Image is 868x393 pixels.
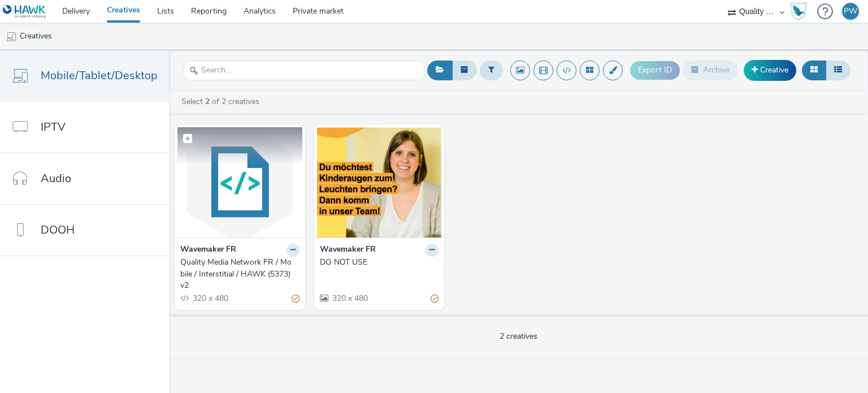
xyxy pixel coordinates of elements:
[317,127,442,237] img: DO NOT USE visual
[41,170,71,187] span: Audio
[431,292,439,304] div: Partially valid
[6,31,17,42] img: mobile
[744,60,796,80] a: Creative
[802,61,826,80] button: Grid
[844,3,857,20] div: PW
[180,96,264,107] a: Select of 2 creatives
[41,67,158,84] span: Mobile/Tablet/Desktop
[41,119,66,135] span: IPTV
[331,293,368,304] span: 320 x 480
[790,2,811,20] a: Hawk Academy
[500,331,537,342] span: 2 creatives
[180,244,236,257] strong: Wavemaker FR
[177,127,302,237] img: Quality Media Network FR / Mobile / Interstitial / HAWK (5373) v2 visual
[790,2,807,20] img: Hawk Academy
[320,244,376,257] strong: Wavemaker FR
[41,222,75,238] span: DOOH
[184,61,424,80] input: Search...
[180,257,300,291] a: Quality Media Network FR / Mobile / Interstitial / HAWK (5373) v2
[192,293,228,304] span: 320 x 480
[630,61,680,79] button: Export ID
[683,61,738,80] button: Archive
[180,257,295,291] div: Quality Media Network FR / Mobile / Interstitial / HAWK (5373) v2
[320,257,435,268] div: DO NOT USE
[292,292,300,304] div: Partially valid
[205,96,210,107] strong: 2
[3,5,46,19] img: undefined Logo
[826,61,850,80] button: Table
[320,257,439,268] a: DO NOT USE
